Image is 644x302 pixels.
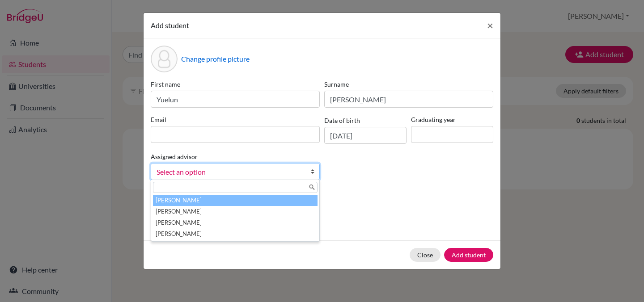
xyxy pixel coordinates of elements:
p: Parents [151,194,493,205]
label: Assigned advisor [151,152,198,161]
li: [PERSON_NAME] [153,206,318,217]
button: Close [480,13,500,38]
input: dd/mm/yyyy [324,127,407,144]
label: First name [151,80,320,89]
span: × [487,19,493,32]
button: Add student [444,248,493,262]
span: Add student [151,21,189,29]
label: Graduating year [411,115,493,124]
label: Email [151,115,320,124]
li: [PERSON_NAME] [153,217,318,228]
label: Date of birth [324,116,360,125]
li: [PERSON_NAME] [153,228,318,239]
li: [PERSON_NAME] [153,195,318,206]
span: Select an option [157,166,302,178]
label: Surname [324,80,493,89]
div: Profile picture [151,46,178,72]
button: Close [410,248,441,262]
